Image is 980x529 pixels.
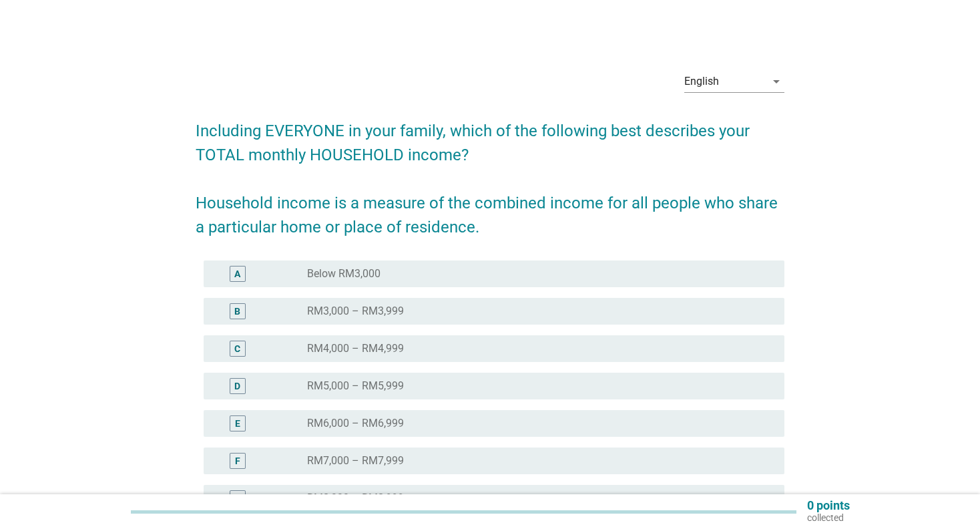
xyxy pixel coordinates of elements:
div: B [234,305,240,319]
div: D [234,379,240,393]
div: English [684,75,719,87]
div: A [234,267,240,281]
p: collected [807,512,850,524]
label: RM5,000 – RM5,999 [307,379,404,393]
div: G [234,492,241,506]
i: arrow_drop_down [768,73,784,90]
label: RM3,000 – RM3,999 [307,305,404,318]
label: RM7,000 – RM7,999 [307,454,404,468]
div: E [235,417,240,431]
label: Below RM3,000 [307,267,381,281]
div: F [235,454,240,468]
label: RM8,000 – RM8,999 [307,492,404,505]
div: C [234,342,240,356]
label: RM6,000 – RM6,999 [307,417,404,430]
h2: Including EVERYONE in your family, which of the following best describes your TOTAL monthly HOUSE... [196,106,785,239]
label: RM4,000 – RM4,999 [307,342,404,355]
p: 0 points [807,500,850,512]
